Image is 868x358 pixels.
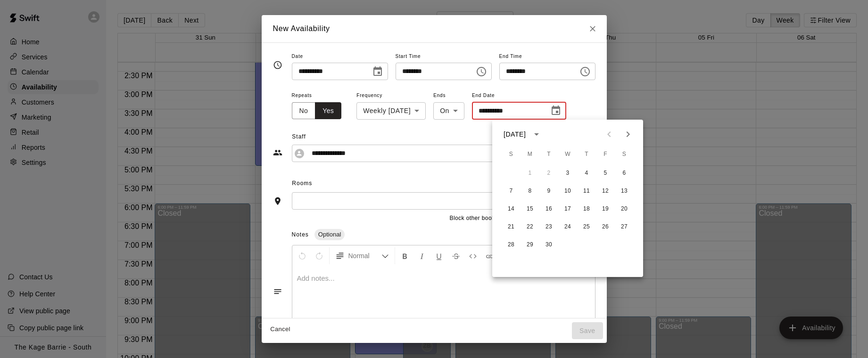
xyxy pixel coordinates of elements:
button: 28 [503,236,520,253]
button: Insert Link [482,247,498,264]
button: 13 [616,183,633,200]
button: 17 [559,201,576,218]
span: End Date [472,89,566,102]
span: Repeats [292,89,349,102]
span: End Time [499,50,595,63]
button: Choose time, selected time is 10:00 PM [576,62,595,81]
span: Staff [292,130,595,145]
button: Choose date [546,101,565,120]
button: Next month [619,125,637,144]
button: 18 [578,201,595,218]
button: 8 [521,183,538,200]
div: [DATE] [504,130,526,139]
span: Optional [314,231,345,238]
button: 23 [540,219,557,236]
h6: New Availability [273,23,330,35]
svg: Staff [273,148,282,157]
svg: Timing [273,60,282,70]
span: Wednesday [559,145,576,164]
svg: Rooms [273,196,282,206]
button: Format Bold [397,247,413,264]
button: 11 [578,183,595,200]
button: Close [584,20,601,37]
button: 16 [540,201,557,218]
div: outlined button group [292,102,342,120]
span: Thursday [578,145,595,164]
button: Yes [315,102,341,120]
span: Saturday [616,145,633,164]
button: 15 [521,201,538,218]
button: 6 [616,165,633,182]
button: 24 [559,219,576,236]
button: Format Italics [414,247,430,264]
button: Choose time, selected time is 3:00 PM [472,62,491,81]
span: Sunday [503,145,520,164]
button: 30 [540,236,557,253]
span: Monday [521,145,538,164]
div: On [433,102,464,120]
span: Normal [348,251,381,260]
button: Format Underline [431,247,447,264]
button: 20 [616,201,633,218]
button: Redo [311,247,327,264]
button: 12 [597,183,614,200]
button: 10 [559,183,576,200]
button: 5 [597,165,614,182]
span: Tuesday [540,145,557,164]
svg: Notes [273,287,282,296]
button: 4 [578,165,595,182]
button: calendar view is open, switch to year view [529,126,545,142]
span: Ends [433,89,464,102]
button: 29 [521,236,538,253]
span: Date [292,50,388,63]
button: 3 [559,165,576,182]
button: 21 [503,219,520,236]
button: Cancel [265,322,296,337]
button: Format Strikethrough [448,247,464,264]
button: 26 [597,219,614,236]
span: Notes [292,231,309,238]
button: Insert Code [465,247,481,264]
button: Formatting Options [331,247,393,264]
button: Choose date, selected date is Sep 3, 2025 [368,62,387,81]
button: Undo [294,247,310,264]
button: No [292,102,316,120]
button: 19 [597,201,614,218]
button: 27 [616,219,633,236]
span: Rooms [292,180,312,187]
button: 25 [578,219,595,236]
div: Weekly [DATE] [356,102,426,120]
span: Block other bookings in rooms during this time? [450,214,578,223]
span: Friday [597,145,614,164]
span: Start Time [396,50,492,63]
span: Frequency [356,89,426,102]
button: 22 [521,219,538,236]
button: 14 [503,201,520,218]
button: 7 [503,183,520,200]
button: 9 [540,183,557,200]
